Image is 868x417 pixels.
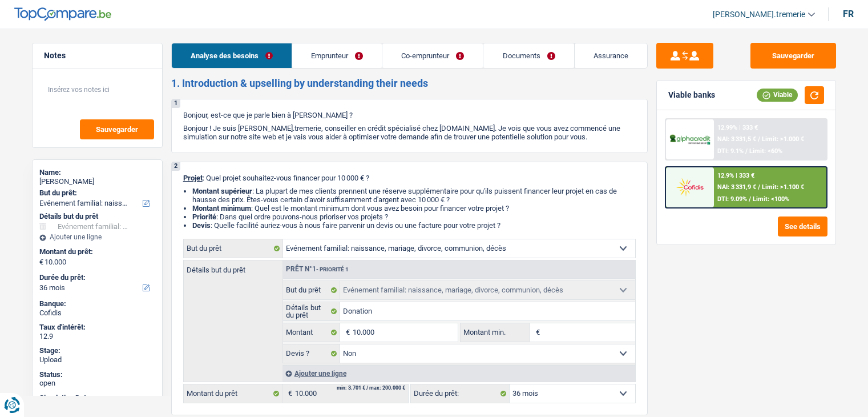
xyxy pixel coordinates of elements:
span: Limit: >1.000 € [762,135,804,143]
div: 12.9 [39,332,155,341]
span: NAI: 3 331,5 € [717,135,756,143]
li: : La plupart de mes clients prennent une réserve supplémentaire pour qu'ils puissent financer leu... [192,187,636,204]
div: Ajouter une ligne [39,233,155,241]
span: Projet [183,174,203,182]
span: Sauvegarder [96,126,138,133]
span: Devis [192,221,211,230]
li: : Quel est le montant minimum dont vous avez besoin pour financer votre projet ? [192,204,636,212]
button: See details [778,216,827,236]
a: [PERSON_NAME].tremerie [704,5,815,24]
li: : Quelle facilité auriez-vous à nous faire parvenir un devis ou une facture pour votre projet ? [192,221,636,230]
span: NAI: 3 331,9 € [717,183,756,191]
button: Sauvegarder [750,43,836,69]
img: AlphaCredit [669,133,711,146]
span: - Priorité 1 [316,266,349,272]
div: 12.99% | 333 € [717,124,758,131]
label: Montant min. [461,323,530,342]
span: € [530,323,543,342]
a: Documents [483,43,574,68]
div: 1 [172,99,180,108]
span: Limit: <60% [749,147,782,155]
p: Bonjour, est-ce que je parle bien à [PERSON_NAME] ? [183,111,636,119]
div: Viable banks [668,90,715,100]
div: Prêt n°1 [283,266,352,273]
label: Devis ? [283,344,341,363]
div: min: 3.701 € / max: 200.000 € [337,386,405,391]
div: Ajouter une ligne [282,365,635,382]
span: € [282,384,295,403]
div: 12.9% | 333 € [717,172,754,179]
div: Name: [39,168,155,177]
label: Durée du prêt: [39,273,153,282]
div: open [39,379,155,388]
div: fr [843,9,854,19]
span: / [749,195,751,203]
span: / [758,135,760,143]
strong: Priorité [192,212,216,221]
label: Détails but du prêt [184,260,282,274]
a: Emprunteur [292,43,382,68]
img: Cofidis [669,177,711,198]
div: Banque: [39,299,155,308]
div: Upload [39,355,155,364]
label: Montant [283,323,341,342]
label: Montant du prêt [184,384,282,403]
h5: Notes [44,51,151,61]
p: Bonjour ! Je suis [PERSON_NAME].tremerie, conseiller en crédit spécialisé chez [DOMAIN_NAME]. Je ... [183,124,636,141]
button: Sauvegarder [80,119,154,139]
p: : Quel projet souhaitez-vous financer pour 10 000 € ? [183,174,636,182]
label: Durée du prêt: [411,384,510,403]
span: € [39,258,43,267]
div: Status: [39,370,155,379]
div: Détails but du prêt [39,212,155,221]
span: [PERSON_NAME].tremerie [713,10,805,19]
span: / [745,147,748,155]
span: € [340,323,353,342]
div: [PERSON_NAME] [39,177,155,186]
div: Simulation Date: [39,394,155,403]
label: But du prêt [184,239,283,258]
a: Co-emprunteur [382,43,483,68]
div: Stage: [39,346,155,355]
a: Assurance [575,43,647,68]
label: But du prêt: [39,189,153,198]
strong: Montant supérieur [192,187,252,195]
strong: Montant minimum [192,204,251,212]
a: Analyse des besoins [172,43,292,68]
li: : Dans quel ordre pouvons-nous prioriser vos projets ? [192,212,636,221]
div: Viable [757,89,798,101]
span: / [758,183,760,191]
span: Limit: >1.100 € [762,183,804,191]
label: Détails but du prêt [283,302,341,320]
label: Montant du prêt: [39,247,153,256]
label: But du prêt [283,281,341,299]
div: 2 [172,162,180,171]
div: Taux d'intérêt: [39,323,155,332]
span: DTI: 9.1% [717,147,744,155]
span: Limit: <100% [753,195,789,203]
div: Cofidis [39,308,155,318]
span: DTI: 9.09% [717,195,747,203]
h2: 1. Introduction & upselling by understanding their needs [171,77,648,90]
img: TopCompare Logo [14,7,111,21]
